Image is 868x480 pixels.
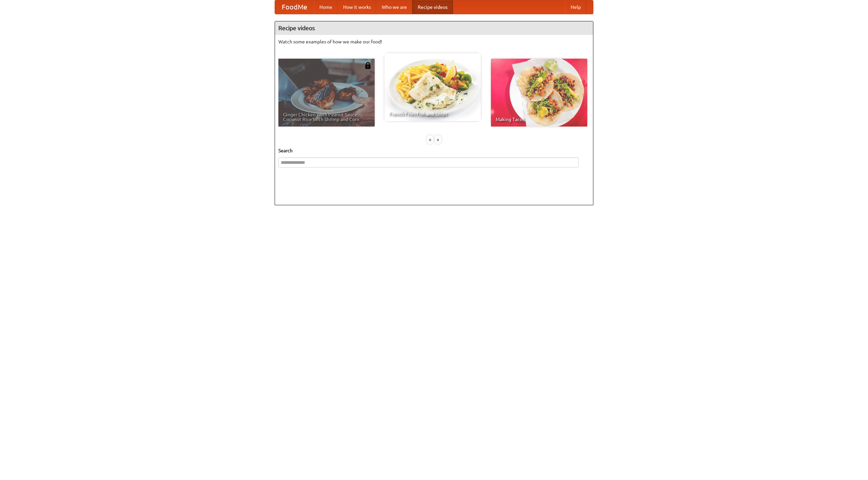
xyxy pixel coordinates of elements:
span: French Fries Fish and Chips [389,112,476,116]
span: Making Tacos [496,117,583,122]
p: Watch some examples of how we make our food! [278,38,590,45]
a: How it works [338,0,376,14]
a: Who we are [376,0,412,14]
h5: Search [278,147,590,154]
img: 483408.png [364,62,371,69]
a: Help [565,0,586,14]
div: » [435,135,441,144]
a: Making Tacos [491,59,587,127]
div: « [427,135,433,144]
h4: Recipe videos [275,21,593,35]
a: FoodMe [275,0,314,14]
a: Home [314,0,338,14]
a: French Fries Fish and Chips [384,53,481,121]
a: Recipe videos [412,0,453,14]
